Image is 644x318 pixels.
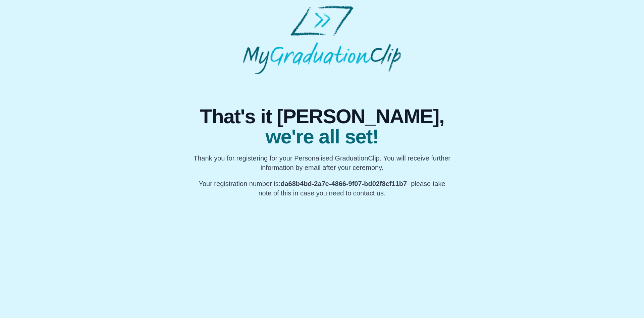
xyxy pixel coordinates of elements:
img: MyGraduationClip [243,5,401,74]
p: Thank you for registering for your Personalised GraduationClip. You will receive further informat... [193,153,451,172]
p: Your registration number is: - please take note of this in case you need to contact us. [193,179,451,198]
span: That's it [PERSON_NAME], [193,106,451,127]
b: da68b4bd-2a7e-4866-9f07-bd02f8cf11b7 [280,180,407,187]
span: we're all set! [193,127,451,147]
